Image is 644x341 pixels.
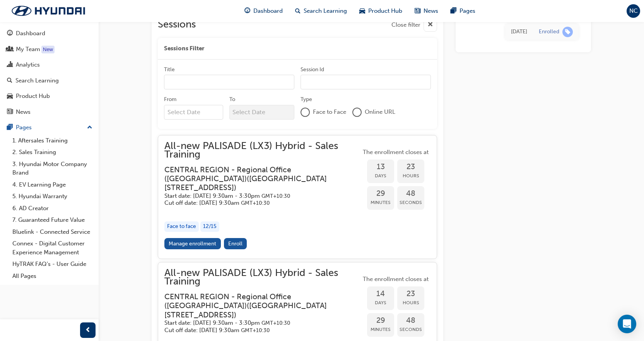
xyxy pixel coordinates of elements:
span: Hours [397,171,424,180]
span: 29 [367,316,394,325]
h3: CENTRAL REGION - Regional Office ([GEOGRAPHIC_DATA]) ( [GEOGRAPHIC_DATA][STREET_ADDRESS] ) [164,292,348,319]
div: Tooltip anchor [41,46,55,53]
span: guage-icon [244,6,250,16]
span: Days [367,298,394,307]
span: car-icon [7,93,13,100]
div: Pages [16,123,32,132]
span: chart-icon [7,62,13,69]
a: 1. Aftersales Training [9,135,96,147]
div: Title [164,66,175,74]
span: 48 [397,316,424,325]
div: Session Id [301,66,324,74]
div: Thu Sep 25 2025 08:59:03 GMT+1000 (Australian Eastern Standard Time) [511,27,527,36]
a: pages-iconPages [444,3,482,19]
div: Product Hub [16,92,50,101]
span: news-icon [415,6,420,16]
a: HyTRAK FAQ's - User Guide [9,258,96,270]
a: 5. Hyundai Warranty [9,190,96,202]
span: All-new PALISADE (LX3) Hybrid - Sales Training [164,142,361,159]
a: Dashboard [3,26,96,41]
div: 12 / 15 [200,221,219,232]
a: car-iconProduct Hub [353,3,408,19]
span: pages-icon [7,124,13,131]
input: Session Id [301,75,431,89]
a: 4. EV Learning Page [9,179,96,191]
button: Close filter [391,18,437,32]
span: search-icon [7,77,12,84]
span: Product Hub [368,7,402,15]
input: Title [164,75,294,89]
span: Online URL [365,108,395,117]
h2: Sessions [158,18,196,32]
h5: Start date: [DATE] 9:30am - 3:30pm [164,319,348,327]
span: Seconds [397,198,424,207]
span: All-new PALISADE (LX3) Hybrid - Sales Training [164,269,361,286]
span: 29 [367,189,394,198]
input: From [164,105,223,120]
span: Minutes [367,198,394,207]
span: Days [367,171,394,180]
a: All Pages [9,270,96,282]
span: 13 [367,163,394,171]
span: Australian Central Daylight Time GMT+10:30 [241,200,270,206]
a: Analytics [3,58,96,72]
div: My Team [16,45,40,54]
span: The enrollment closes at [361,148,430,157]
span: guage-icon [7,30,13,37]
button: Pages [3,120,96,135]
span: Enroll [228,240,243,247]
div: Enrolled [539,28,559,36]
span: car-icon [359,6,365,16]
a: 7. Guaranteed Future Value [9,214,96,226]
h5: Cut off date: [DATE] 9:30am [164,199,348,207]
h5: Cut off date: [DATE] 9:30am [164,327,348,334]
span: The enrollment closes at [361,275,430,284]
span: pages-icon [451,6,456,16]
a: guage-iconDashboard [238,3,289,19]
span: Pages [460,7,475,15]
input: To [229,105,295,120]
div: Face to face [164,221,199,232]
span: news-icon [7,109,13,116]
a: search-iconSearch Learning [289,3,353,19]
a: 2. Sales Training [9,146,96,158]
span: Seconds [397,325,424,334]
span: Sessions Filter [164,44,204,53]
span: prev-icon [85,326,91,335]
a: 3. Hyundai Motor Company Brand [9,158,96,179]
div: Search Learning [15,76,59,85]
img: Trak [4,3,93,19]
span: learningRecordVerb_ENROLL-icon [562,27,573,37]
a: Bluelink - Connected Service [9,226,96,238]
span: Minutes [367,325,394,334]
div: Open Intercom Messenger [618,315,636,333]
button: NC [627,4,640,18]
span: Dashboard [253,7,283,15]
a: Manage enrollment [164,238,221,249]
span: 23 [397,163,424,171]
span: Hours [397,298,424,307]
span: Australian Central Daylight Time GMT+10:30 [261,320,290,326]
span: Australian Central Daylight Time GMT+10:30 [261,193,290,199]
div: News [16,108,31,117]
div: Type [301,96,312,103]
span: people-icon [7,46,13,53]
span: 14 [367,290,394,298]
a: My Team [3,42,96,57]
a: news-iconNews [408,3,444,19]
span: up-icon [87,123,92,133]
span: News [424,7,438,15]
a: 6. AD Creator [9,202,96,214]
button: DashboardMy TeamAnalyticsSearch LearningProduct HubNews [3,25,96,120]
div: Analytics [16,60,40,69]
h5: Start date: [DATE] 9:30am - 3:30pm [164,192,348,200]
span: cross-icon [427,20,433,30]
div: To [229,96,235,103]
span: Australian Central Daylight Time GMT+10:30 [241,327,270,334]
span: 48 [397,189,424,198]
a: Product Hub [3,89,96,103]
a: News [3,105,96,119]
span: Close filter [391,21,420,29]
